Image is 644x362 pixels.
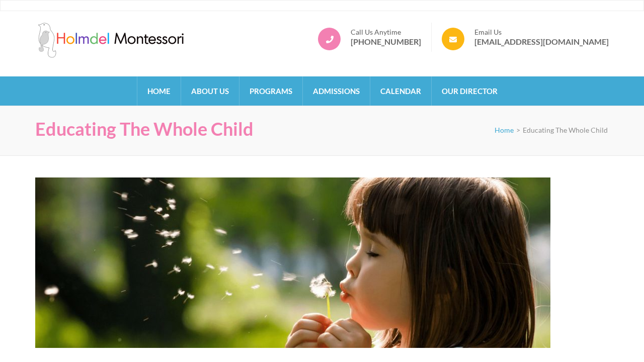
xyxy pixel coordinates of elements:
a: Home [495,126,514,134]
a: Home [137,76,181,106]
span: > [516,126,520,134]
img: Holmdel Montessori School [35,23,186,58]
a: Programs [239,76,302,106]
span: Email Us [474,28,609,37]
a: [EMAIL_ADDRESS][DOMAIN_NAME] [474,37,609,47]
a: Admissions [303,76,370,106]
a: Calendar [370,76,431,106]
a: [PHONE_NUMBER] [351,37,421,47]
a: Our Director [432,76,508,106]
h1: Educating The Whole Child [35,118,254,140]
span: Call Us Anytime [351,28,421,37]
a: About Us [181,76,239,106]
